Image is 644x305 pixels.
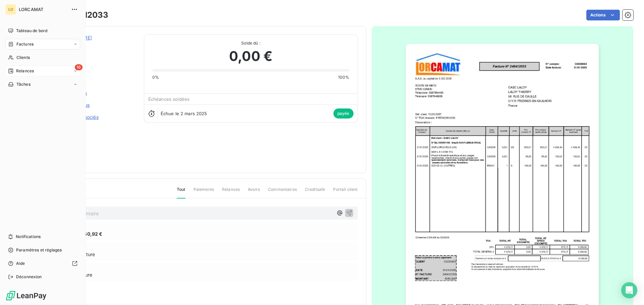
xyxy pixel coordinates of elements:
[16,41,34,47] span: Factures
[5,39,80,50] a: Factures
[75,64,83,70] span: 16
[16,68,34,74] span: Relances
[305,186,325,198] span: Creditsafe
[333,186,358,198] span: Portail client
[268,186,297,198] span: Commentaires
[148,96,190,102] span: Échéances soldées
[5,290,47,301] img: Logo LeanPay
[152,74,159,80] span: 0%
[5,79,80,90] a: Tâches
[177,186,185,199] span: Tout
[5,25,80,36] a: Tableau de bord
[152,40,350,46] span: Solde dû :
[5,258,80,269] a: Aide
[333,108,354,119] span: payée
[16,28,47,34] span: Tableau de bord
[5,245,80,255] a: Paramètres et réglages
[19,7,67,12] span: LORCAMAT
[194,186,214,198] span: Paiements
[16,274,42,280] span: Déconnexion
[16,81,31,87] span: Tâches
[16,234,41,240] span: Notifications
[222,186,240,198] span: Relances
[5,4,16,15] div: LO
[16,55,30,61] span: Clients
[5,52,80,63] a: Clients
[5,66,80,76] a: 16Relances
[338,74,350,80] span: 100%
[53,43,136,48] span: C0030963
[586,10,620,20] button: Actions
[248,186,260,198] span: Avoirs
[77,230,103,237] span: 5 250,92 €
[16,247,62,253] span: Paramètres et réglages
[16,260,25,266] span: Aide
[229,46,272,66] span: 0,00 €
[161,111,207,116] span: Échue le 2 mars 2025
[621,282,637,298] div: Open Intercom Messenger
